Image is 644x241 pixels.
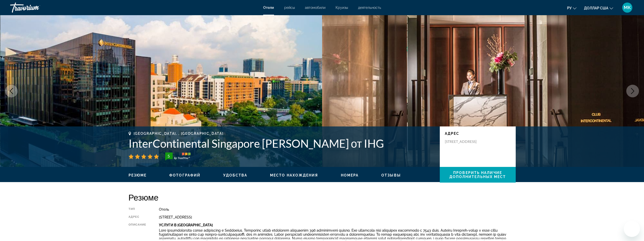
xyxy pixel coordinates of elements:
[270,173,318,178] button: Место нахождения
[445,132,460,136] font: адрес
[129,223,147,226] font: Описание
[129,173,147,177] font: Резюме
[129,215,140,218] font: адрес
[159,215,192,219] font: [STREET_ADDRESS]
[621,2,634,13] button: Меню пользователя
[129,137,384,150] font: InterContinental Singapore [PERSON_NAME] от IHG
[445,139,476,144] font: [STREET_ADDRESS]
[305,6,325,10] a: автомобили
[440,167,516,183] button: Проверить наличие дополнительных мест
[584,4,613,12] button: Изменить валюту
[626,85,639,97] button: Следующее изображение
[624,5,631,10] font: МК
[449,171,506,179] font: Проверить наличие дополнительных мест
[567,4,576,12] button: Изменить язык
[159,207,169,211] font: Отель
[168,154,170,158] font: 5
[129,192,159,202] font: Резюме
[284,6,295,10] a: рейсы
[10,1,61,14] a: Травориум
[567,6,572,10] font: ру
[336,6,348,10] a: Круизы
[381,173,401,177] font: Отзывы
[159,223,213,227] font: Услуги В [GEOGRAPHIC_DATA]
[169,173,200,177] font: Фотографий
[5,85,18,97] button: Предыдущее изображение
[341,173,359,178] button: Номера
[129,207,135,211] font: Тип
[263,6,274,10] a: Отели
[223,173,247,177] font: Удобства
[584,6,608,10] font: доллар США
[381,173,401,178] button: Отзывы
[134,132,224,136] font: [GEOGRAPHIC_DATA], , [GEOGRAPHIC_DATA]
[624,221,640,237] iframe: Кнопка запуска окна обмена сообщениями
[129,173,147,178] button: Резюме
[169,173,200,178] button: Фотографий
[223,173,247,178] button: Удобства
[358,6,381,10] a: деятельность
[270,173,318,177] font: Место нахождения
[341,173,359,177] font: Номера
[165,152,191,161] img: trustyou-badge-hor.svg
